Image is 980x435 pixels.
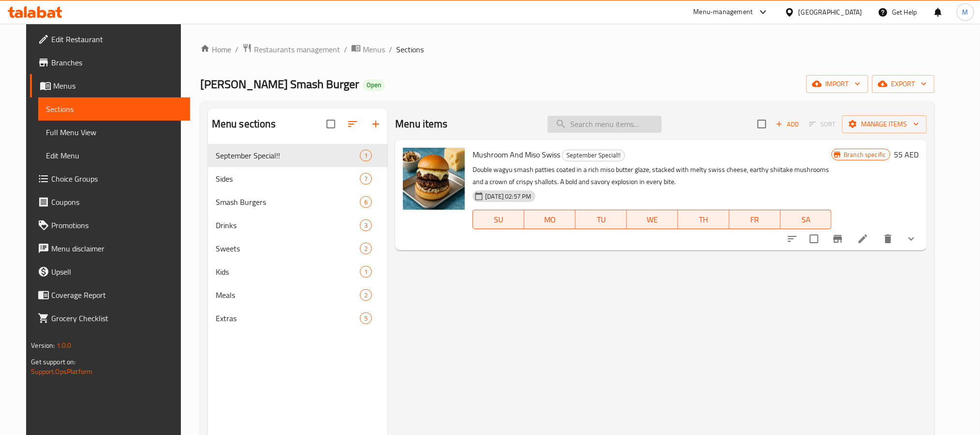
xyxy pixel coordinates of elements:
div: items [360,289,372,301]
a: Upsell [30,260,190,283]
span: 2 [360,244,371,253]
button: FR [729,210,781,229]
span: Select section first [803,117,842,132]
span: Full Menu View [46,126,182,138]
a: Coverage Report [30,283,190,307]
button: export [872,75,935,93]
div: Kids1 [208,260,387,283]
span: Get support on: [31,356,75,368]
div: Open [363,79,385,91]
button: sort-choices [781,227,804,250]
span: Mushroom And Miso Swiss [473,147,560,162]
div: [GEOGRAPHIC_DATA] [799,7,862,17]
button: SA [781,210,832,229]
span: Sides [216,173,360,185]
span: Edit Menu [46,150,182,161]
span: [PERSON_NAME] Smash Burger [200,73,359,95]
img: Mushroom And Miso Swiss [403,148,465,210]
a: Restaurants management [242,43,340,56]
span: FR [733,213,777,227]
button: show more [900,227,923,250]
div: items [360,150,372,161]
a: Coupons [30,190,190,214]
button: TH [678,210,729,229]
span: Menus [53,80,182,92]
span: Add [774,119,801,130]
span: TU [579,213,623,227]
a: Choice Groups [30,167,190,190]
span: 1.0.0 [57,339,72,352]
div: items [360,312,372,324]
div: items [360,266,372,278]
a: Promotions [30,214,190,237]
li: / [389,44,392,55]
a: Edit menu item [857,233,869,245]
div: Extras5 [208,307,387,330]
span: Add item [772,117,803,132]
span: SA [785,213,828,227]
span: Kids [216,266,360,278]
div: items [360,196,372,208]
button: WE [627,210,678,229]
span: 1 [360,267,371,277]
span: Sections [46,103,182,115]
span: Choice Groups [51,173,182,185]
button: Branch-specific-item [826,227,849,250]
span: Smash Burgers [216,196,360,208]
span: Version: [31,339,55,352]
button: SU [473,210,524,229]
div: Meals2 [208,283,387,307]
span: WE [631,213,674,227]
h2: Menu items [395,117,448,131]
span: Sort sections [341,112,364,136]
span: Coupons [51,196,182,208]
a: Home [200,44,231,55]
span: Grocery Checklist [51,312,182,324]
a: Menus [351,43,385,56]
input: search [548,116,662,133]
span: Upsell [51,266,182,278]
span: TH [682,213,726,227]
div: Sides7 [208,167,387,190]
span: Menu disclaimer [51,243,182,254]
a: Sections [38,97,190,121]
span: Branches [51,57,182,68]
span: Select section [752,114,772,134]
span: 7 [360,174,371,184]
span: Promotions [51,219,182,231]
div: items [360,219,372,231]
span: 5 [360,314,371,323]
span: Extras [216,312,360,324]
span: Drinks [216,219,360,231]
h6: 55 AED [894,148,919,161]
div: items [360,173,372,185]
span: Coverage Report [51,289,182,301]
span: Menus [363,44,385,55]
span: Sections [396,44,424,55]
div: Sweets [216,243,360,254]
a: Grocery Checklist [30,307,190,330]
nav: breadcrumb [200,43,935,56]
a: Edit Restaurant [30,28,190,51]
a: Support.OpsPlatform [31,365,92,378]
span: Select all sections [321,114,341,134]
button: Manage items [842,115,927,133]
div: Smash Burgers6 [208,190,387,214]
span: Restaurants management [254,44,340,55]
div: Sweets2 [208,237,387,260]
div: Menu-management [694,6,753,18]
li: / [235,44,238,55]
button: delete [876,227,900,250]
a: Menu disclaimer [30,237,190,260]
span: SU [477,213,520,227]
span: Edit Restaurant [51,33,182,45]
span: import [814,78,861,90]
span: Meals [216,289,360,301]
span: 1 [360,151,371,160]
a: Branches [30,51,190,74]
div: items [360,243,372,254]
div: Drinks3 [208,214,387,237]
